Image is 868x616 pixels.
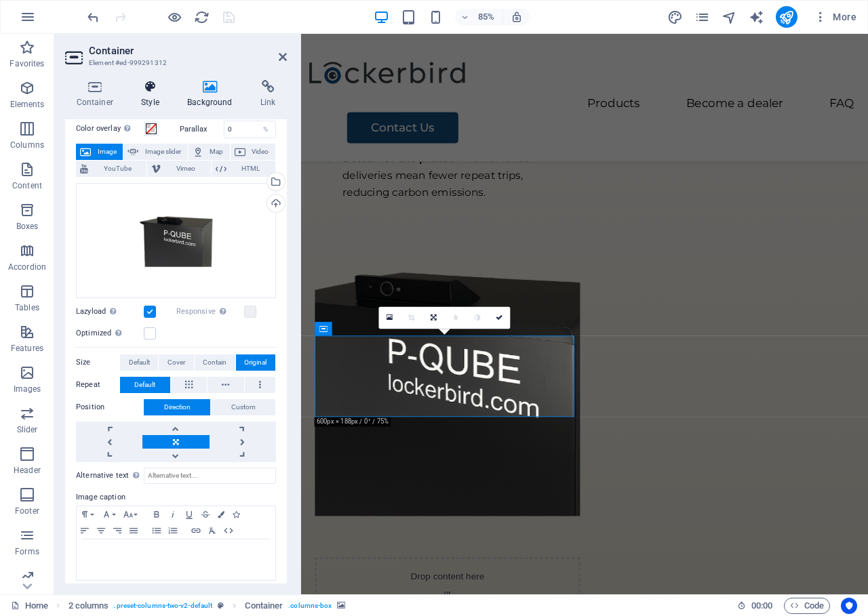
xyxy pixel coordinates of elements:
[694,9,711,25] button: pages
[76,354,120,371] label: Size
[76,121,144,137] label: Color overlay
[197,506,214,522] button: Strikethrough
[841,598,857,614] button: Usercentrics
[15,302,39,313] p: Tables
[776,6,797,28] button: publish
[142,144,183,160] span: Image slider
[159,354,193,371] button: Cover
[95,144,119,160] span: Image
[76,399,144,415] label: Position
[214,506,229,522] button: Colors
[761,600,763,611] span: :
[65,80,130,108] h4: Container
[8,262,46,272] p: Accordion
[164,399,191,415] span: Direction
[737,598,773,614] h6: Session time
[475,9,497,25] h6: 85%
[250,144,271,160] span: Video
[445,307,467,329] a: Blur
[814,10,856,24] span: More
[176,304,244,320] label: Responsive
[149,522,165,539] button: Unordered List
[120,506,142,522] button: Font Size
[667,9,684,25] button: design
[125,522,142,539] button: Align Justify
[231,144,275,160] button: Video
[93,522,109,539] button: Align Center
[379,307,401,329] a: Select files from the file manager, stock photos, or upload file(s)
[288,598,332,614] span: . columns-box
[130,80,176,108] h4: Style
[511,11,523,23] i: On resize automatically adjust zoom level to fit chosen device.
[784,598,830,614] button: Code
[422,307,444,329] a: Change orientation
[749,9,764,25] i: AI Writer
[10,140,44,150] p: Columns
[89,57,260,69] h3: Element #ed-999291312
[10,99,45,110] p: Elements
[455,9,503,25] button: 85%
[76,304,144,320] label: Lazyload
[129,354,150,371] span: Default
[15,546,39,557] p: Forms
[208,144,226,160] span: Map
[14,384,41,394] p: Images
[11,598,48,614] a: Click to cancel selection. Double-click to open Pages
[15,506,39,516] p: Footer
[165,161,206,177] span: Vimeo
[165,506,181,522] button: Italic (⌘I)
[11,343,43,354] p: Features
[790,598,824,614] span: Code
[188,522,204,539] button: Insert Link
[68,598,109,614] span: Click to select. Double-click to edit
[76,325,144,342] label: Optimized
[231,161,271,177] span: HTML
[488,307,510,329] a: Confirm ( ⌘ ⏎ )
[76,489,276,506] label: Image caption
[204,522,220,539] button: Clear Formatting
[211,399,275,415] button: Custom
[667,9,683,25] i: Design (Ctrl+Alt+Y)
[89,45,287,57] h2: Container
[114,598,212,614] span: . preset-columns-two-v2-default
[229,506,243,522] button: Icons
[194,9,210,25] i: Reload page
[76,468,144,484] label: Alternative text
[76,144,123,160] button: Image
[76,377,120,393] label: Repeat
[694,9,710,25] i: Pages (Ctrl+Alt+S)
[77,522,93,539] button: Align Left
[9,58,44,69] p: Favorites
[68,598,346,614] nav: breadcrumb
[76,183,276,298] div: upscalemedia-transformedcopy3-LoQet_GJOG2znXHRrsOE-g.png
[193,9,210,25] button: reload
[245,598,283,614] span: Click to select. Double-click to edit
[189,144,230,160] button: Map
[722,9,737,25] i: Navigator
[181,506,197,522] button: Underline (⌘U)
[149,506,165,522] button: Bold (⌘B)
[77,506,98,522] button: Paragraph Format
[120,354,158,371] button: Default
[134,377,155,393] span: Default
[180,125,224,133] label: Parallax
[337,602,345,609] i: This element contains a background
[16,221,39,232] p: Boxes
[14,465,41,476] p: Header
[212,161,275,177] button: HTML
[203,354,226,371] span: Contain
[109,522,125,539] button: Align Right
[195,354,235,371] button: Contain
[722,9,738,25] button: navigator
[85,9,101,25] i: Undo: Change image (Ctrl+Z)
[467,307,488,329] a: Greyscale
[12,180,42,191] p: Content
[144,468,276,484] input: Alternative text...
[17,424,38,435] p: Slider
[144,399,210,415] button: Direction
[231,399,256,415] span: Custom
[256,121,275,138] div: %
[123,144,187,160] button: Image slider
[751,598,772,614] span: 00 00
[778,9,794,25] i: Publish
